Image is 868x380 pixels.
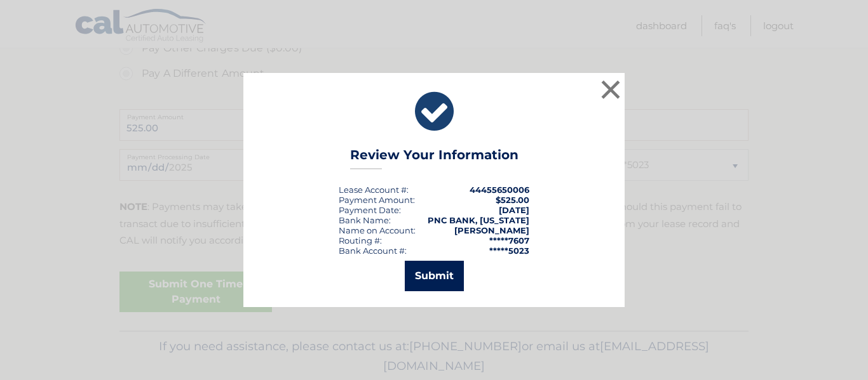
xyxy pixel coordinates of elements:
[499,205,529,215] span: [DATE]
[339,235,382,246] div: Routing #:
[405,261,464,291] button: Submit
[339,205,401,215] div: :
[339,225,416,235] div: Name on Account:
[454,225,529,235] strong: [PERSON_NAME]
[496,195,529,205] span: $525.00
[339,215,391,225] div: Bank Name:
[339,246,407,256] div: Bank Account #:
[428,215,529,225] strong: PNC BANK, [US_STATE]
[339,185,409,195] div: Lease Account #:
[598,77,623,102] button: ×
[350,147,519,169] h3: Review Your Information
[470,185,529,195] strong: 44455650006
[339,195,415,205] div: Payment Amount:
[339,205,399,215] span: Payment Date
